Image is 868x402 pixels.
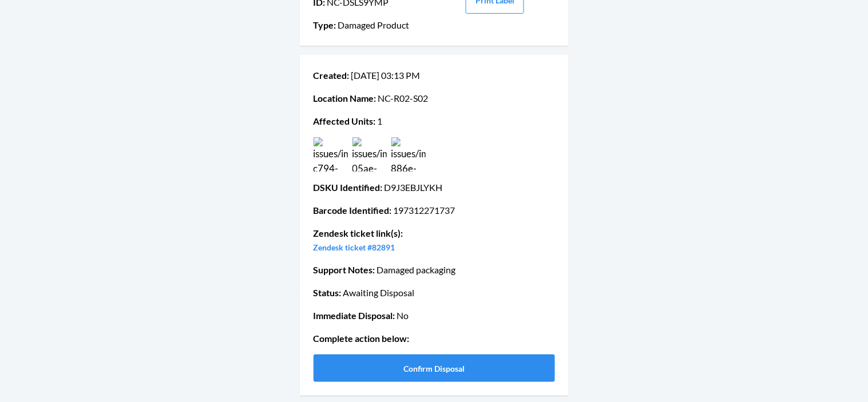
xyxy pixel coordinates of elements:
[314,204,555,217] p: 197312271737
[314,242,395,252] a: Zendesk ticket #82891
[314,309,555,323] p: No
[352,137,387,172] img: issues/images/c535c587-05ae-4a52-ab07-1c872c0f15d0.jpg
[314,228,403,238] span: Zendesk ticket link(s) :
[314,310,395,321] span: Immediate Disposal :
[314,182,383,193] span: DSKU Identified :
[314,116,376,126] span: Affected Units :
[314,91,555,105] p: NC-R02-S02
[314,263,555,277] p: Damaged packaging
[314,333,410,344] span: Complete action below :
[314,355,555,382] button: Confirm Disposal
[314,287,342,298] span: Status :
[314,18,433,32] p: Damaged Product
[314,286,555,300] p: Awaiting Disposal
[314,205,392,216] span: Barcode Identified :
[314,93,376,104] span: Location Name :
[391,137,426,172] img: issues/images/45e49a78-886e-4ddc-ab5a-991051c41921.jpg
[314,69,555,82] p: [DATE] 03:13 PM
[314,181,555,194] p: D9J3EBJLYKH
[314,19,336,30] span: Type :
[314,137,348,172] img: issues/images/de78cc9c-c794-4c23-b0bf-b6329be00ba3.jpg
[314,70,350,81] span: Created :
[314,264,375,275] span: Support Notes :
[314,114,555,128] p: 1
